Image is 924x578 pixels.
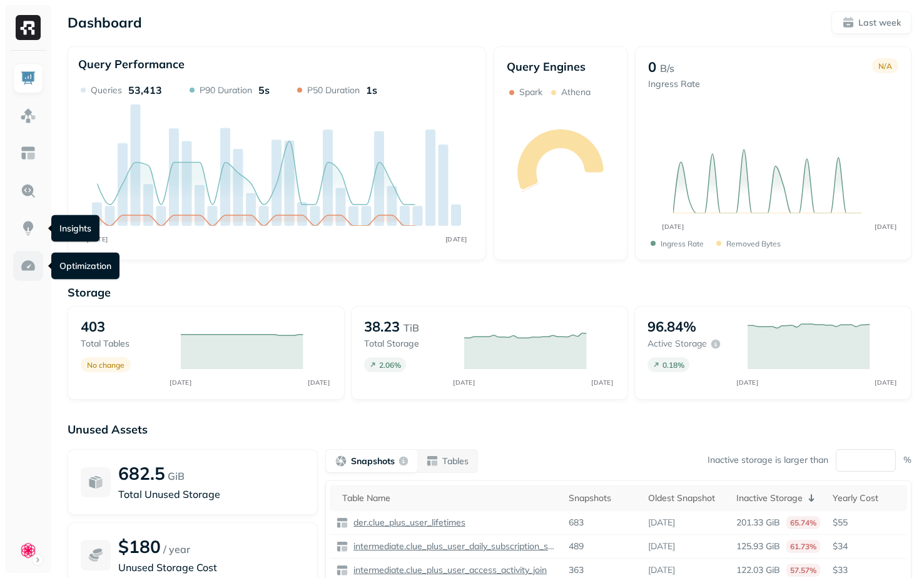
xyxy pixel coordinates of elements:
[20,145,36,161] img: Asset Explorer
[647,338,707,350] p: Active storage
[118,560,305,575] p: Unused Storage Cost
[833,564,901,576] p: $33
[118,487,305,502] p: Total Unused Storage
[507,59,615,74] p: Query Engines
[308,378,330,386] tspan: [DATE]
[118,535,161,557] p: $180
[68,14,142,31] p: Dashboard
[663,223,684,230] tspan: [DATE]
[348,517,465,529] a: der.clue_plus_user_lifetimes
[351,517,465,529] p: der.clue_plus_user_lifetimes
[858,17,901,29] p: Last week
[569,564,584,576] p: 363
[569,540,584,552] p: 489
[648,564,675,576] p: [DATE]
[200,84,252,96] p: P90 Duration
[20,220,36,236] img: Insights
[19,542,37,559] img: Clue
[336,540,348,553] img: table
[86,235,108,243] tspan: [DATE]
[442,455,469,467] p: Tables
[903,454,911,466] p: %
[163,542,190,557] p: / year
[87,360,124,370] p: No change
[348,540,556,552] a: intermediate.clue_plus_user_daily_subscription_status
[661,239,704,248] p: Ingress Rate
[831,11,911,34] button: Last week
[708,454,828,466] p: Inactive storage is larger than
[736,540,780,552] p: 125.93 GiB
[519,86,542,98] p: Spark
[379,360,401,370] p: 2.06 %
[68,422,911,437] p: Unused Assets
[736,517,780,529] p: 201.33 GiB
[647,318,696,335] p: 96.84%
[258,84,270,96] p: 5s
[91,84,122,96] p: Queries
[648,540,675,552] p: [DATE]
[78,57,185,71] p: Query Performance
[336,517,348,529] img: table
[20,183,36,199] img: Query Explorer
[307,84,360,96] p: P50 Duration
[168,469,185,484] p: GiB
[366,84,377,96] p: 1s
[20,108,36,124] img: Assets
[736,492,803,504] p: Inactive Storage
[170,378,192,386] tspan: [DATE]
[348,564,547,576] a: intermediate.clue_plus_user_access_activity_join
[569,517,584,529] p: 683
[786,540,820,553] p: 61.73%
[16,15,41,40] img: Ryft
[786,516,820,529] p: 65.74%
[648,492,724,504] div: Oldest Snapshot
[128,84,162,96] p: 53,413
[648,78,700,90] p: Ingress Rate
[875,378,897,386] tspan: [DATE]
[51,253,119,280] div: Optimization
[20,258,36,274] img: Optimization
[833,492,901,504] div: Yearly Cost
[663,360,684,370] p: 0.18 %
[81,318,105,335] p: 403
[68,285,911,300] p: Storage
[118,462,165,484] p: 682.5
[726,239,781,248] p: Removed bytes
[51,215,99,242] div: Insights
[336,564,348,577] img: table
[786,564,820,577] p: 57.57%
[592,378,614,386] tspan: [DATE]
[737,378,759,386] tspan: [DATE]
[445,235,467,243] tspan: [DATE]
[351,564,547,576] p: intermediate.clue_plus_user_access_activity_join
[736,564,780,576] p: 122.03 GiB
[875,223,897,230] tspan: [DATE]
[561,86,591,98] p: Athena
[648,517,675,529] p: [DATE]
[351,455,395,467] p: Snapshots
[20,70,36,86] img: Dashboard
[364,338,452,350] p: Total storage
[833,517,901,529] p: $55
[569,492,636,504] div: Snapshots
[878,61,892,71] p: N/A
[351,540,556,552] p: intermediate.clue_plus_user_daily_subscription_status
[364,318,400,335] p: 38.23
[648,58,656,76] p: 0
[342,492,556,504] div: Table Name
[454,378,475,386] tspan: [DATE]
[81,338,168,350] p: Total tables
[660,61,674,76] p: B/s
[833,540,901,552] p: $34
[404,320,419,335] p: TiB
